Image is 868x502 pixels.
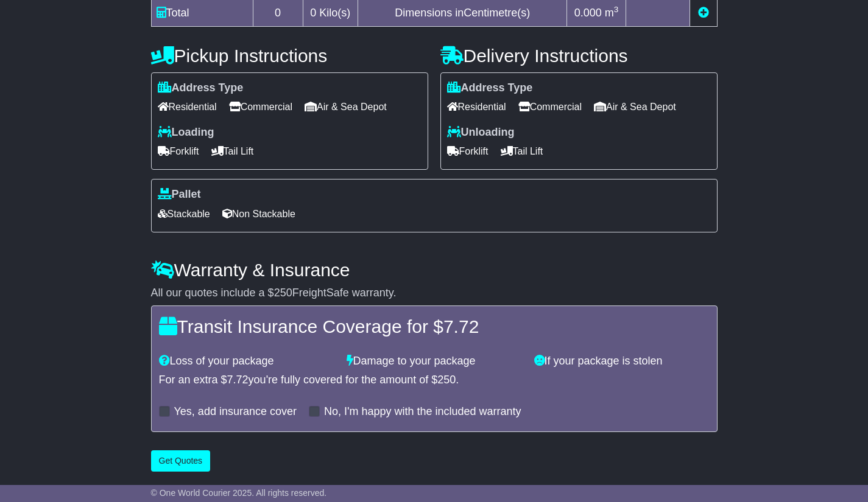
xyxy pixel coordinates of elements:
[528,355,716,368] div: If your package is stolen
[153,355,340,368] div: Loss of your package
[158,82,244,95] label: Address Type
[229,97,292,116] span: Commercial
[222,204,295,223] span: Non Stackable
[310,7,316,19] span: 0
[159,374,710,387] div: For an extra $ you're fully covered for the amount of $ .
[158,97,217,116] span: Residential
[614,5,619,14] sup: 3
[698,7,709,19] a: Add new item
[159,316,710,336] h4: Transit Insurance Coverage for $
[605,7,619,19] span: m
[447,126,515,139] label: Unloading
[440,46,718,66] h4: Delivery Instructions
[151,488,327,498] span: © One World Courier 2025. All rights reserved.
[324,405,521,419] label: No, I'm happy with the included warranty
[158,142,199,161] span: Forklift
[340,355,528,368] div: Damage to your package
[447,97,506,116] span: Residential
[174,405,297,419] label: Yes, add insurance cover
[518,97,582,116] span: Commercial
[447,142,489,161] span: Forklift
[158,126,214,139] label: Loading
[158,204,210,223] span: Stackable
[274,287,292,299] span: 250
[151,287,718,300] div: All our quotes include a $ FreightSafe warranty.
[574,7,602,19] span: 0.000
[501,142,543,161] span: Tail Lift
[443,316,479,336] span: 7.72
[227,374,249,386] span: 7.72
[305,97,387,116] span: Air & Sea Depot
[211,142,254,161] span: Tail Lift
[437,374,456,386] span: 250
[594,97,676,116] span: Air & Sea Depot
[151,260,718,280] h4: Warranty & Insurance
[151,46,428,66] h4: Pickup Instructions
[447,82,533,95] label: Address Type
[151,450,211,472] button: Get Quotes
[158,188,201,201] label: Pallet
